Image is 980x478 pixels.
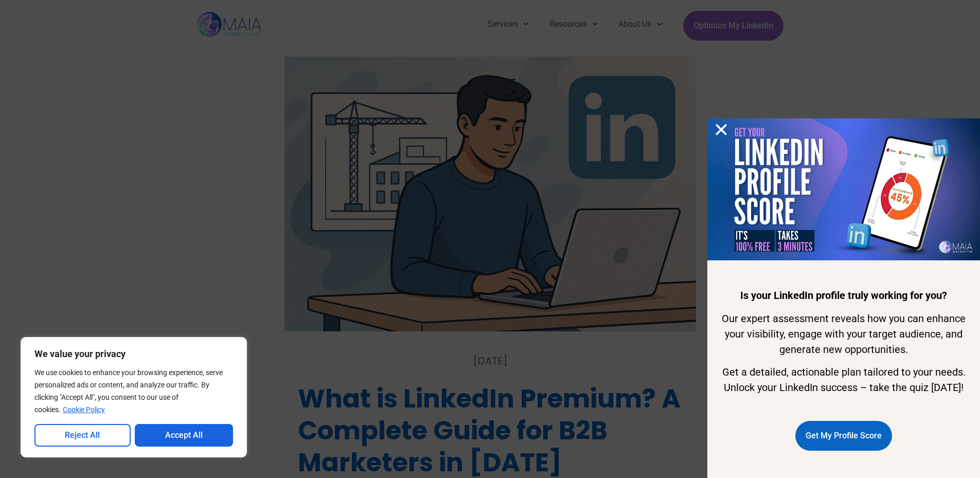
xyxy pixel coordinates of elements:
[62,405,105,414] a: Cookie Policy
[714,122,729,137] a: Close
[724,381,964,394] span: Unlock your LinkedIn success – take the quiz [DATE]!
[795,421,892,451] a: Get My Profile Score
[34,424,131,447] button: Reject All
[135,424,234,447] button: Accept All
[34,366,233,416] p: We use cookies to enhance your browsing experience, serve personalized ads or content, and analyz...
[740,289,947,302] b: Is your LinkedIn profile truly working for you?
[721,364,967,395] p: Get a detailed, actionable plan tailored to your needs.
[34,348,233,360] p: We value your privacy
[21,337,247,457] div: We value your privacy
[806,426,882,446] span: Get My Profile Score
[721,311,967,357] p: Our expert assessment reveals how you can enhance your visibility, engage with your target audien...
